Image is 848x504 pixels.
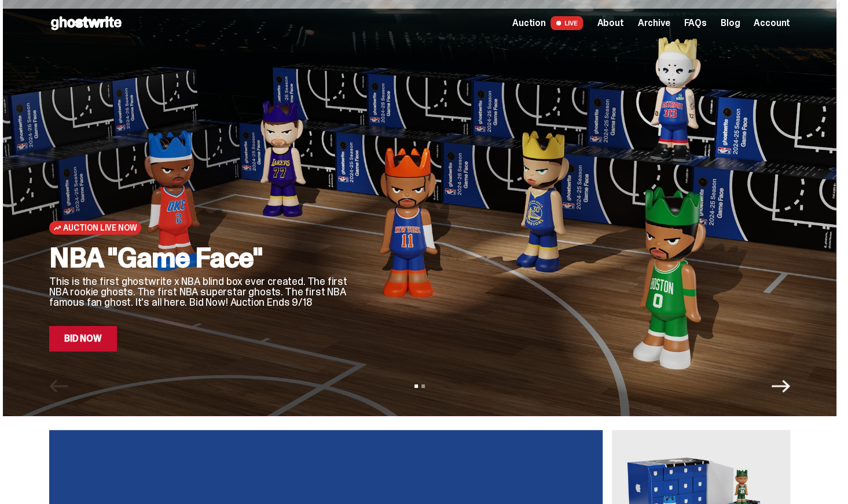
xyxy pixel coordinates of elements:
span: Auction [512,18,546,28]
a: About [597,18,623,28]
a: Auction LIVE [512,16,583,30]
a: Bid Now [49,326,117,351]
span: LIVE [550,16,583,30]
a: Account [754,18,790,28]
button: View slide 1 [414,384,418,388]
span: Auction Live Now [63,223,137,232]
p: This is the first ghostwrite x NBA blind box ever created. The first NBA rookie ghosts. The first... [49,276,350,307]
a: FAQs [684,18,706,28]
h2: NBA "Game Face" [49,244,350,272]
button: View slide 2 [421,384,425,388]
button: Next [772,377,790,395]
a: Blog [721,18,740,28]
a: Archive [637,18,670,28]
